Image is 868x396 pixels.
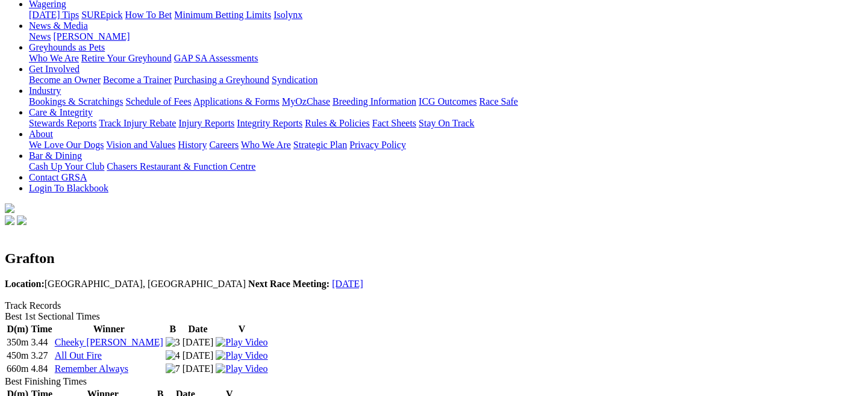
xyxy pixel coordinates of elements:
img: Play Video [216,337,267,348]
text: 4.84 [31,364,48,374]
a: Purchasing a Greyhound [174,75,269,85]
th: Time [30,323,52,335]
div: Industry [29,96,863,107]
img: 4 [166,350,180,361]
a: Race Safe [479,96,517,107]
td: 660m [6,363,29,375]
a: Rules & Policies [305,118,370,128]
a: Remember Always [55,364,128,374]
a: Become a Trainer [103,75,172,85]
a: GAP SA Assessments [174,53,258,63]
div: Best 1st Sectional Times [5,311,863,322]
a: Stay On Track [419,118,474,128]
a: Fact Sheets [372,118,416,128]
b: Location: [5,279,45,289]
a: We Love Our Dogs [29,140,104,150]
a: MyOzChase [282,96,330,107]
th: Date [182,323,214,335]
a: Login To Blackbook [29,183,108,193]
img: 3 [166,337,180,348]
text: 3.27 [31,350,48,360]
img: Play Video [216,350,267,361]
img: 7 [166,364,180,374]
img: facebook.svg [5,215,14,225]
div: Best Finishing Times [5,376,863,387]
a: Applications & Forms [193,96,279,107]
div: Get Involved [29,75,863,85]
a: Bookings & Scratchings [29,96,123,107]
a: Syndication [272,75,317,85]
img: twitter.svg [17,215,27,225]
a: Care & Integrity [29,107,93,117]
text: 3.44 [31,337,48,347]
th: Winner [54,323,164,335]
a: Become an Owner [29,75,101,85]
a: Careers [209,140,239,150]
div: Wagering [29,10,863,20]
a: All Out Fire [55,350,102,360]
a: Integrity Reports [237,118,302,128]
div: Bar & Dining [29,161,863,172]
a: [PERSON_NAME] [53,31,130,42]
a: Minimum Betting Limits [174,10,271,20]
th: V [215,323,268,335]
a: Breeding Information [333,96,416,107]
a: Track Injury Rebate [99,118,176,128]
a: View replay [216,350,267,360]
a: Industry [29,85,61,96]
a: History [178,140,207,150]
a: Isolynx [273,10,302,20]
a: Privacy Policy [349,140,406,150]
a: SUREpick [81,10,122,20]
a: Who We Are [29,53,79,63]
a: [DATE] [332,279,363,289]
div: About [29,140,863,150]
a: ICG Outcomes [419,96,476,107]
a: Strategic Plan [293,140,347,150]
b: Next Race Meeting: [248,279,329,289]
a: Cash Up Your Club [29,161,104,172]
a: Greyhounds as Pets [29,42,105,52]
h2: Grafton [5,250,863,267]
th: D(m) [6,323,29,335]
a: How To Bet [125,10,172,20]
text: [DATE] [183,337,214,347]
a: View replay [216,337,267,347]
text: [DATE] [183,364,214,374]
td: 450m [6,350,29,362]
a: Bar & Dining [29,150,82,161]
div: Greyhounds as Pets [29,53,863,64]
th: B [165,323,181,335]
a: Get Involved [29,64,80,74]
a: Chasers Restaurant & Function Centre [107,161,255,172]
img: Play Video [216,364,267,374]
a: Injury Reports [178,118,234,128]
a: Retire Your Greyhound [81,53,172,63]
div: News & Media [29,31,863,42]
a: Schedule of Fees [125,96,191,107]
td: 350m [6,336,29,348]
a: News [29,31,51,42]
div: Track Records [5,300,863,311]
div: Care & Integrity [29,118,863,129]
a: View replay [216,364,267,374]
span: [GEOGRAPHIC_DATA], [GEOGRAPHIC_DATA] [5,279,246,289]
a: Stewards Reports [29,118,96,128]
a: [DATE] Tips [29,10,79,20]
a: Vision and Values [106,140,175,150]
a: Who We Are [241,140,291,150]
a: About [29,129,53,139]
a: Contact GRSA [29,172,87,182]
a: News & Media [29,20,88,31]
text: [DATE] [183,350,214,360]
a: Cheeky [PERSON_NAME] [55,337,163,347]
img: logo-grsa-white.png [5,203,14,213]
